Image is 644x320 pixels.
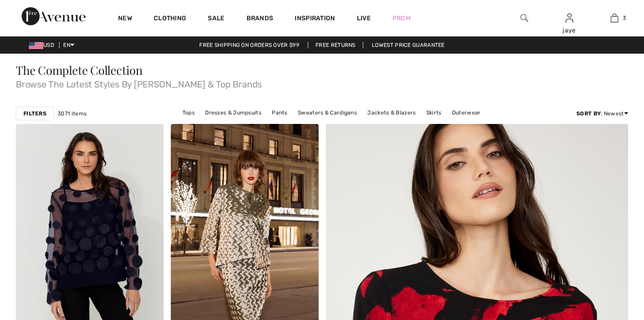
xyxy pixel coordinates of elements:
[267,107,292,119] a: Pants
[16,62,143,78] span: The Complete Collection
[208,14,224,24] a: Sale
[29,42,58,48] span: USD
[547,26,591,35] div: jaye
[201,107,266,119] a: Dresses & Jumpsuits
[192,42,306,48] a: Free shipping on orders over $99
[308,42,363,48] a: Free Returns
[566,14,573,22] a: Sign In
[295,14,335,24] span: Inspiration
[576,110,601,117] strong: Sort By
[247,14,274,24] a: Brands
[29,42,43,49] img: US Dollar
[422,107,446,119] a: Skirts
[58,110,87,118] span: 3071 items
[566,13,573,23] img: My Info
[623,14,626,22] span: 3
[611,13,618,23] img: My Bag
[22,7,86,25] img: 1ère Avenue
[178,107,199,119] a: Tops
[448,107,485,119] a: Outerwear
[293,107,361,119] a: Sweaters & Cardigans
[363,107,420,119] a: Jackets & Blazers
[393,14,411,23] a: Prom
[63,42,74,48] span: EN
[23,110,46,118] strong: Filters
[592,13,636,23] a: 3
[365,42,452,48] a: Lowest Price Guarantee
[118,14,132,24] a: New
[154,14,186,24] a: Clothing
[576,110,628,118] div: : Newest
[16,76,628,89] span: Browse The Latest Styles By [PERSON_NAME] & Top Brands
[521,13,528,23] img: search the website
[357,14,371,23] a: Live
